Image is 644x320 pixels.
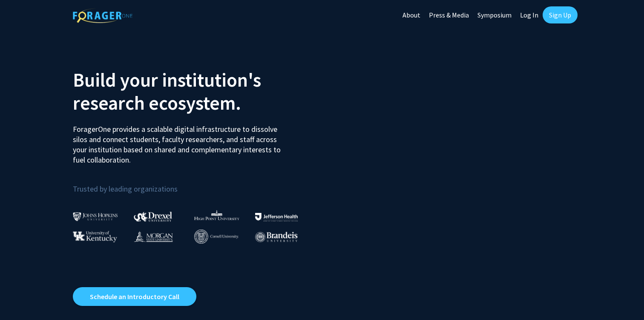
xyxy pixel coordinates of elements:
[73,118,287,165] p: ForagerOne provides a scalable digital infrastructure to dissolve silos and connect students, fac...
[134,212,172,221] img: Drexel University
[73,172,316,195] p: Trusted by leading organizations
[194,210,239,220] img: High Point University
[73,231,117,242] img: University of Kentucky
[543,6,578,23] a: Sign Up
[73,68,316,114] h2: Build your institution's research ecosystem.
[134,231,173,242] img: Morgan State University
[255,213,298,221] img: Thomas Jefferson University
[255,232,298,242] img: Brandeis University
[73,212,118,221] img: Johns Hopkins University
[73,8,132,23] img: ForagerOne Logo
[73,287,196,306] a: Opens in a new tab
[194,230,239,244] img: Cornell University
